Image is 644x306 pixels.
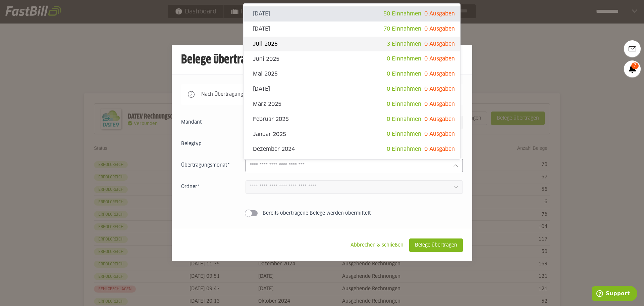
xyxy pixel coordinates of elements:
span: 0 Ausgaben [424,71,455,77]
iframe: Öffnet ein Widget, in dem Sie weitere Informationen finden [592,286,637,303]
sl-option: Februar 2025 [244,112,460,127]
span: 0 Einnahmen [387,117,421,122]
span: 0 Einnahmen [387,86,421,92]
sl-option: [DATE] [244,6,460,21]
sl-option: Mai 2025 [244,67,460,82]
span: 50 Einnahmen [383,11,421,16]
span: 0 Einnahmen [387,56,421,61]
sl-option: Juni 2025 [244,51,460,67]
sl-option: Dezember 2024 [244,142,460,157]
span: 0 Ausgaben [424,117,455,122]
sl-option: [DATE] [244,82,460,97]
span: 0 Einnahmen [387,146,421,152]
span: 0 Einnahmen [387,71,421,77]
span: 0 Ausgaben [424,26,455,32]
span: 0 Ausgaben [424,86,455,92]
sl-option: Januar 2025 [244,127,460,142]
span: 0 Ausgaben [424,146,455,152]
sl-option: Juli 2025 [244,37,460,52]
sl-switch: Bereits übertragene Belege werden übermittelt [181,210,463,217]
span: 0 Ausgaben [424,11,455,16]
sl-button: Abbrechen & schließen [345,238,409,252]
sl-option: März 2025 [244,97,460,112]
span: 0 Ausgaben [424,56,455,61]
a: 7 [624,60,641,77]
span: 0 Einnahmen [387,131,421,137]
sl-option: [DATE] [244,21,460,37]
sl-option: [DATE] [244,157,460,172]
span: 0 Ausgaben [424,131,455,137]
sl-button: Belege übertragen [409,238,463,252]
span: 70 Einnahmen [383,26,421,32]
span: 3 Einnahmen [387,41,421,47]
span: 7 [631,62,639,69]
span: 0 Ausgaben [424,41,455,47]
span: 0 Einnahmen [387,101,421,107]
span: 0 Ausgaben [424,101,455,107]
